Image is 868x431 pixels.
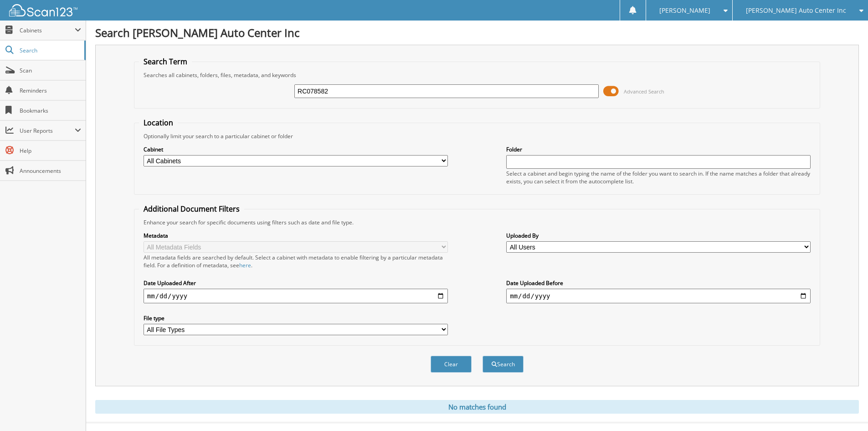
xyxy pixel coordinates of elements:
[506,289,811,303] input: end
[20,127,75,135] span: User Reports
[20,87,81,94] span: Reminders
[144,254,448,269] div: All metadata fields are searched by default. Select a cabinet with metadata to enable filtering b...
[144,232,448,239] label: Metadata
[139,132,815,140] div: Optionally limit your search to a particular cabinet or folder
[20,47,80,54] span: Search
[139,118,178,128] legend: Location
[624,88,664,95] span: Advanced Search
[139,218,815,226] div: Enhance your search for specific documents using filters such as date and file type.
[20,147,81,155] span: Help
[239,261,251,269] a: here
[139,204,244,214] legend: Additional Document Filters
[659,8,710,13] span: [PERSON_NAME]
[20,167,81,175] span: Announcements
[506,145,811,153] label: Folder
[20,67,81,74] span: Scan
[144,279,448,287] label: Date Uploaded After
[9,4,77,16] img: scan123-logo-white.svg
[746,8,846,13] span: [PERSON_NAME] Auto Center Inc
[483,356,524,373] button: Search
[95,400,859,414] div: No matches found
[20,26,75,34] span: Cabinets
[431,356,472,373] button: Clear
[144,314,448,322] label: File type
[506,279,811,287] label: Date Uploaded Before
[20,107,81,114] span: Bookmarks
[144,289,448,303] input: start
[95,25,859,40] h1: Search [PERSON_NAME] Auto Center Inc
[506,170,811,185] div: Select a cabinet and begin typing the name of the folder you want to search in. If the name match...
[506,232,811,239] label: Uploaded By
[144,145,448,153] label: Cabinet
[139,57,192,67] legend: Search Term
[139,71,815,79] div: Searches all cabinets, folders, files, metadata, and keywords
